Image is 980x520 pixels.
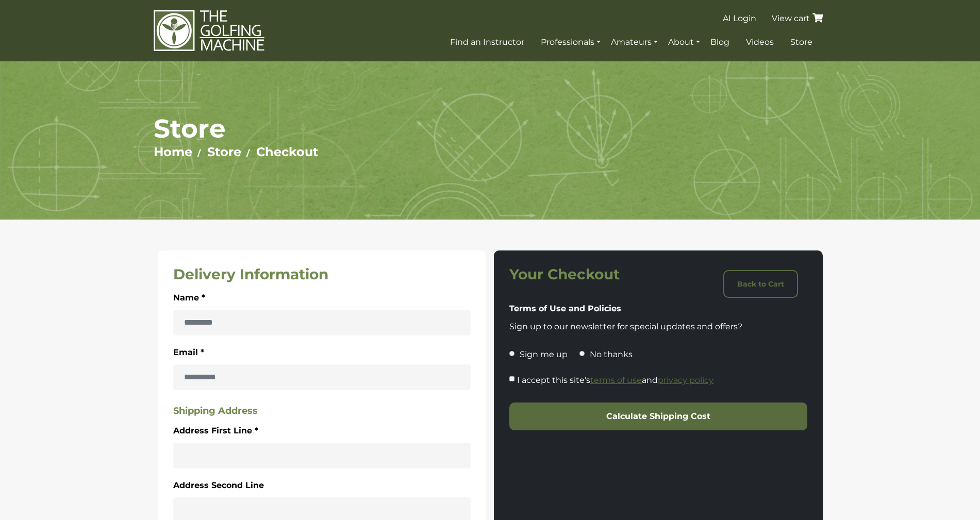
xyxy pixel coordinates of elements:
span: Blog [710,37,729,47]
a: Store [788,33,815,52]
h5: Shipping Address [173,406,471,417]
span: Find an Instructor [450,37,524,47]
a: View cart [770,13,826,23]
span: Store [790,37,812,47]
h1: Store [154,113,826,144]
p: Sign me up [520,348,568,361]
label: Terms of Use and Policies [509,302,621,315]
label: Address Second Line [173,479,264,492]
a: Amateurs [608,33,660,52]
a: privacy policy [658,375,713,385]
p: No thanks [590,348,633,361]
label: Name * [173,291,205,305]
a: Checkout [256,144,318,159]
label: Email * [173,346,204,359]
a: Videos [743,33,776,52]
h3: Your Checkout [509,266,654,283]
a: terms of use [590,375,642,385]
a: Professionals [538,33,603,52]
a: Blog [708,33,732,52]
a: Store [207,144,241,159]
button: Calculate Shipping Cost [509,402,807,430]
a: Back to Cart [723,270,798,298]
h3: Delivery Information [173,266,471,283]
span: AI Login [723,13,756,23]
img: The Golfing Machine [154,9,264,52]
label: I accept this site's and [517,374,713,387]
span: Videos [746,37,774,47]
a: Home [154,144,192,159]
label: Address First Line * [173,424,258,438]
a: About [666,33,703,52]
a: Find an Instructor [447,33,527,52]
p: Sign up to our newsletter for special updates and offers? [509,321,807,333]
a: AI Login [720,9,759,28]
